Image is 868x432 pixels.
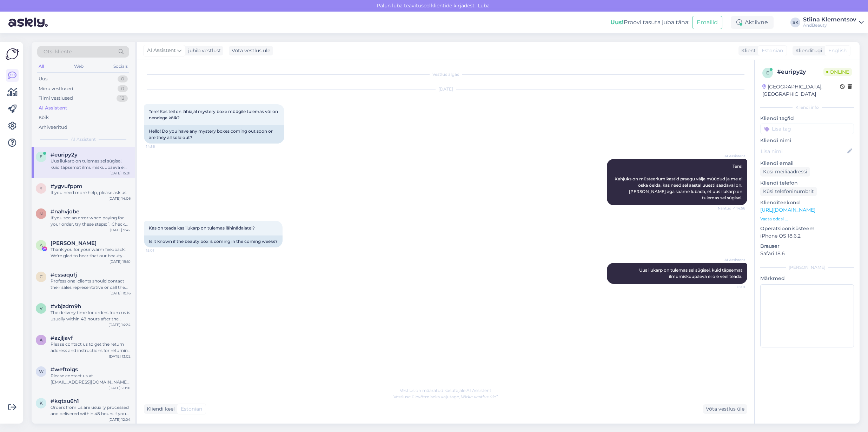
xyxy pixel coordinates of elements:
span: v [40,306,42,311]
span: w [39,369,44,374]
div: [DATE] 14:06 [108,196,131,201]
p: iPhone OS 18.6.2 [760,232,854,240]
div: Küsi meiliaadressi [760,167,810,177]
div: Please contact us to get the return address and instructions for returning the item that doesn't ... [51,341,131,354]
div: If you need more help, please ask us. [51,190,131,196]
div: Minu vestlused [39,85,73,92]
span: Estonian [762,47,783,54]
img: Askly Logo [6,47,19,61]
span: k [40,400,43,406]
a: [URL][DOMAIN_NAME] [760,207,815,213]
p: Kliendi nimi [760,137,854,144]
div: [GEOGRAPHIC_DATA], [GEOGRAPHIC_DATA] [762,83,840,98]
div: [DATE] 15:01 [110,171,131,176]
span: #weftolgs [51,366,78,373]
span: #nahvjobe [51,208,79,215]
span: AI Assistent [71,136,96,142]
div: [DATE] 14:24 [108,322,131,327]
div: [DATE] 10:16 [110,291,131,296]
div: Kliendi keel [144,405,175,413]
div: Küsi telefoninumbrit [760,187,817,196]
div: Aktiivne [731,16,774,29]
p: Klienditeekond [760,199,854,206]
span: English [828,47,847,54]
p: Kliendi telefon [760,179,854,187]
b: Uus! [610,19,624,26]
div: Hello! Do you have any mystery boxes coming out soon or are they all sold out? [144,125,284,144]
p: Märkmed [760,275,854,282]
span: AI Assistent [719,257,745,262]
div: 12 [117,95,128,102]
span: #vbjzdm9h [51,303,81,310]
span: #kqtxu6h1 [51,398,79,404]
p: Operatsioonisüsteem [760,225,854,232]
div: 0 [118,75,128,82]
div: Võta vestlus üle [229,46,273,55]
div: SK [790,18,800,27]
span: #azjljavf [51,335,73,341]
div: [DATE] 9:42 [110,227,131,233]
div: Professional clients should contact their sales representative or call the phone number we provid... [51,278,131,291]
span: AI Assistent [719,153,745,159]
div: Arhiveeritud [39,124,67,131]
p: Kliendi email [760,160,854,167]
span: Luba [476,2,492,9]
span: Tere! Kas teil on lähiajal mystery boxe müügile tulemas või on nendega kõik? [149,109,279,120]
span: 15:01 [719,284,745,290]
div: Please contact us at [EMAIL_ADDRESS][DOMAIN_NAME] for help or questions. [51,373,131,385]
span: #cssaqufj [51,272,77,278]
div: Stiina Klementsov [803,17,856,22]
div: Klient [738,47,756,54]
div: Web [73,62,85,71]
div: Orders from us are usually processed and delivered within 48 hours if you order before 13:00. But... [51,404,131,417]
p: Brauser [760,242,854,250]
div: [DATE] 12:04 [108,417,131,422]
div: [DATE] [144,86,747,92]
div: [DATE] 13:02 [109,354,131,359]
div: Võta vestlus üle [703,404,747,414]
span: #euripy2y [51,152,78,158]
div: Vestlus algas [144,71,747,78]
span: 14:56 [146,144,172,149]
span: Uus ilukarp on tulemas sel sügisel, kuid täpsemat ilmumiskuupäeva ei ole veel teada. [639,267,743,279]
div: Kõik [39,114,49,121]
span: Vestlus on määratud kasutajale AI Assistent [400,388,491,393]
div: [DATE] 20:01 [108,385,131,391]
input: Lisa nimi [761,147,846,155]
span: y [40,186,42,191]
div: AI Assistent [39,105,67,112]
div: [PERSON_NAME] [760,264,854,271]
div: Klienditugi [793,47,822,54]
span: Angelina Rebane [51,240,97,246]
div: Thank you for your warm feedback! We're glad to hear that our beauty boxes bring joy and discover... [51,246,131,259]
span: AI Assistent [147,47,176,54]
i: „Võtke vestlus üle” [459,394,498,399]
div: AndBeauty [803,22,856,28]
span: #ygvufppm [51,183,82,190]
span: Nähtud ✓ 14:56 [718,206,745,211]
div: All [37,62,45,71]
div: juhib vestlust [185,47,221,54]
div: Socials [112,62,129,71]
span: e [40,154,42,159]
span: 15:01 [146,248,172,253]
span: e [766,70,769,75]
div: The delivery time for orders from us is usually within 48 hours after the order is confirmed, if ... [51,310,131,322]
span: Vestluse ülevõtmiseks vajutage [393,394,498,399]
span: Estonian [181,405,202,413]
p: Vaata edasi ... [760,216,854,222]
div: # euripy2y [777,68,823,76]
span: A [40,242,43,248]
span: c [40,274,43,279]
span: Kas on teada kas ilukarp on tulemas lähinädalatel? [149,225,255,231]
div: [DATE] 19:10 [110,259,131,264]
div: Kliendi info [760,104,854,111]
span: n [39,211,43,216]
div: Is it known if the beauty box is coming in the coming weeks? [144,235,283,247]
div: If you see an error when paying for your order, try these steps: 1. Check Order Status: Log into ... [51,215,131,227]
div: Uus ilukarp on tulemas sel sügisel, kuid täpsemat ilmumiskuupäeva ei ole veel teada. [51,158,131,171]
p: Safari 18.6 [760,250,854,257]
button: Emailid [692,16,722,29]
span: Otsi kliente [44,48,72,55]
a: Stiina KlementsovAndBeauty [803,17,864,28]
